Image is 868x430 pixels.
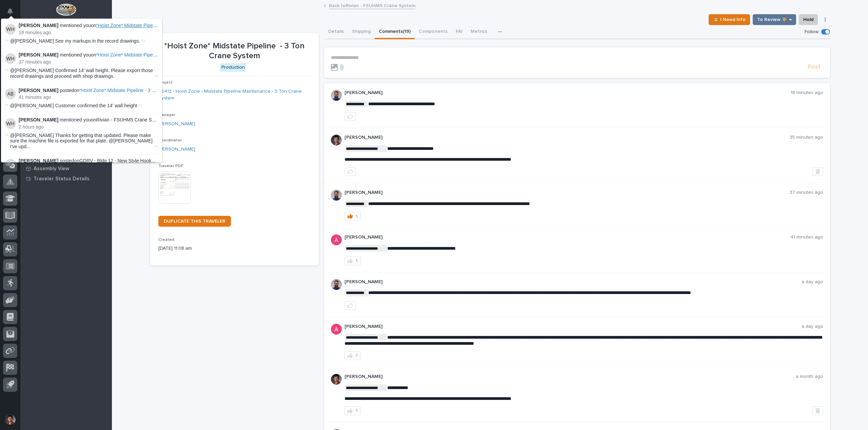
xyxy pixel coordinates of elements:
[713,16,746,24] span: ⏳ I Need Info
[158,245,311,252] p: [DATE] 11:08 am
[344,135,790,140] p: [PERSON_NAME]
[329,1,415,9] a: Back toRivian - FSUHM5 Crane System
[19,59,158,65] p: 37 minutes ago
[19,88,58,93] strong: [PERSON_NAME]
[331,90,342,101] img: 6hTokn1ETDGPf9BPokIQ
[331,374,342,385] img: ROij9lOReuV7WqYxWfnW
[19,30,158,36] p: 18 minutes ago
[158,216,231,227] a: DUPLICATE THIS TRAVELER
[220,63,246,72] div: Production
[331,279,342,290] img: 6hTokn1ETDGPf9BPokIQ
[375,25,415,39] button: Comments (19)
[356,258,358,263] div: 1
[56,3,76,16] img: Workspace Logo
[344,406,361,415] button: 1
[331,190,342,201] img: 6hTokn1ETDGPf9BPokIQ
[356,408,358,413] div: 1
[344,279,802,285] p: [PERSON_NAME]
[5,159,16,170] img: Adam Yutzy
[10,38,140,44] span: @[PERSON_NAME] See my markups in the record drawings.
[19,52,158,58] p: mentioned you on :
[20,163,112,174] a: Assembly View
[158,41,311,61] p: *Hoist Zone* Midstate Pipeline - 3 Ton Crane System
[79,158,188,163] a: GDRV - Bldg 12 - New Style Hooks For Floors Dept
[790,190,823,196] p: 37 minutes ago
[158,81,173,85] span: Project
[19,23,58,28] strong: [PERSON_NAME]
[19,23,158,28] p: mentioned you on :
[158,88,311,102] a: 26412 - Hoist Zone - Midstate Pipeline Maintenance - 3 Ton Crane System
[790,234,823,240] p: 41 minutes ago
[808,63,821,71] span: Post
[5,53,16,64] img: Weston Hochstetler
[344,324,802,330] p: [PERSON_NAME]
[158,120,195,128] a: [PERSON_NAME]
[10,103,137,108] span: @[PERSON_NAME] Customer confirmed the 14' wall height
[158,146,195,153] a: [PERSON_NAME]
[19,124,158,130] p: 2 hours ago
[96,52,208,58] span: *Hoist Zone* Midstate Pipeline - 3 Ton Crane System
[356,214,358,219] div: 1
[757,16,792,24] span: To Review 👨‍🏭 →
[79,88,191,93] span: *Hoist Zone* Midstate Pipeline - 3 Ton Crane System
[803,16,813,24] span: Hold
[19,88,158,93] p: posted on :
[467,25,491,39] button: Metrics
[20,174,112,184] a: Traveler Status Details
[5,24,16,35] img: Weston Hochstetler
[452,25,467,39] button: FAI
[5,88,16,99] img: Ashton Bontrager
[805,63,823,71] button: Post
[3,4,17,18] button: Notifications
[802,279,823,285] p: a day ago
[164,219,225,224] span: DUPLICATE THIS TRAVELER
[344,234,790,240] p: [PERSON_NAME]
[324,25,348,39] button: Details
[5,118,16,129] img: Weston Hochstetler
[8,8,17,19] div: Notifications
[415,25,452,39] button: Components
[96,117,165,122] a: Rivian - FSUHM5 Crane System
[3,412,17,427] button: users-avatar
[344,374,796,380] p: [PERSON_NAME]
[753,14,796,25] button: To Review 👨‍🏭 →
[791,90,823,96] p: 18 minutes ago
[19,117,58,122] strong: [PERSON_NAME]
[344,301,356,310] button: like this post
[344,256,361,265] button: 1
[158,164,183,168] span: Traveler PDF
[158,113,175,117] span: Manager
[158,138,182,142] span: Coordinator
[331,234,342,245] img: ACg8ocKcMZQ4tabbC1K-lsv7XHeQNnaFu4gsgPufzKnNmz0_a9aUSA=s96-c
[34,166,69,172] p: Assembly View
[348,25,375,39] button: Shipping
[709,14,750,25] button: ⏳ I Need Info
[790,135,823,140] p: 35 minutes ago
[812,167,823,176] button: Delete post
[10,133,153,150] span: @[PERSON_NAME] Thanks for getting that updated. Please make sure the machine file is exported for...
[805,29,818,35] p: Follow
[812,406,823,415] button: Delete post
[344,112,356,121] button: like this post
[19,158,158,164] p: posted on :
[344,190,790,196] p: [PERSON_NAME]
[344,351,361,360] button: 1
[19,52,58,58] strong: [PERSON_NAME]
[96,23,208,28] span: *Hoist Zone* Midstate Pipeline - 3 Ton Crane System
[802,324,823,330] p: a day ago
[19,117,158,123] p: mentioned you on :
[331,324,342,335] img: ACg8ocKcMZQ4tabbC1K-lsv7XHeQNnaFu4gsgPufzKnNmz0_a9aUSA=s96-c
[10,68,153,79] span: @[PERSON_NAME] Confirmed 14' wall height. Please export those record drawings and proceed with sh...
[331,135,342,145] img: ROij9lOReuV7WqYxWfnW
[799,14,818,25] button: Hold
[344,90,791,96] p: [PERSON_NAME]
[34,176,90,182] p: Traveler Status Details
[344,167,356,176] button: like this post
[796,374,823,380] p: a month ago
[158,238,174,242] span: Created
[19,158,58,163] strong: [PERSON_NAME]
[19,94,158,100] p: 41 minutes ago
[356,353,358,358] div: 1
[344,212,361,221] button: 1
